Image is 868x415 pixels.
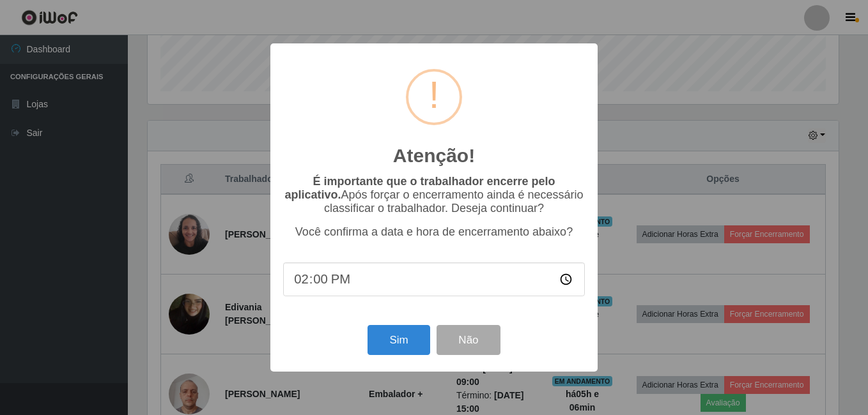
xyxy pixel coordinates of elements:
[283,225,585,239] p: Você confirma a data e hora de encerramento abaixo?
[437,325,500,355] button: Não
[393,144,475,167] h2: Atenção!
[284,175,555,201] b: É importante que o trabalhador encerre pelo aplicativo.
[368,325,430,355] button: Sim
[283,175,585,215] p: Após forçar o encerramento ainda é necessário classificar o trabalhador. Deseja continuar?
